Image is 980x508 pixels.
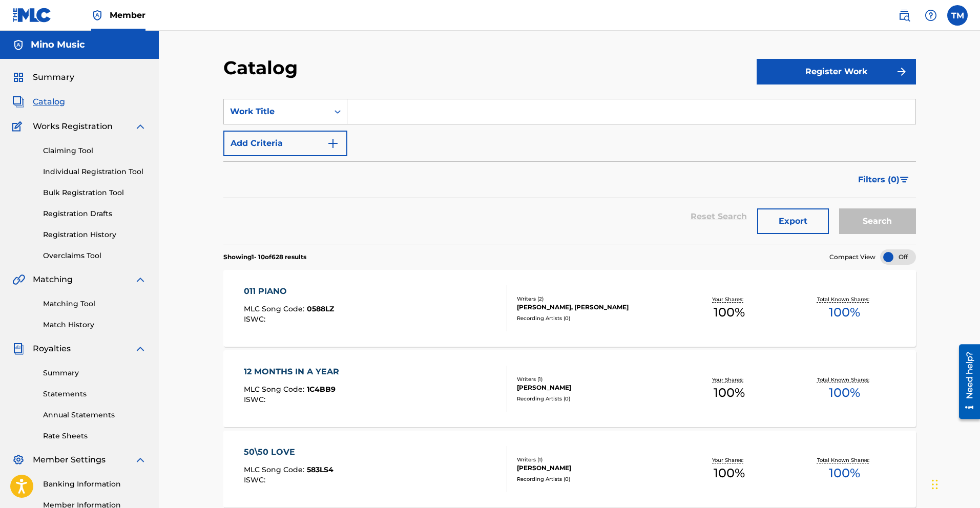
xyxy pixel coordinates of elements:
[244,366,344,378] div: 12 MONTHS IN A YEAR
[43,368,147,378] a: Summary
[244,465,307,474] span: MLC Song Code :
[244,395,268,404] span: ISWC :
[12,96,65,108] a: CatalogCatalog
[900,177,909,183] img: filter
[43,479,147,490] a: Banking Information
[12,8,52,23] img: MLC Logo
[223,350,916,427] a: 12 MONTHS IN A YEARMLC Song Code:1C4BB9ISWC:Writers (1)[PERSON_NAME]Recording Artists (0)Your Sha...
[31,39,85,51] h5: Mino Music
[517,475,672,483] div: Recording Artists ( 0 )
[947,5,968,26] div: User Menu
[852,167,916,193] button: Filters (0)
[517,463,672,473] div: [PERSON_NAME]
[33,343,71,355] span: Royalties
[517,303,672,312] div: [PERSON_NAME], [PERSON_NAME]
[517,375,672,383] div: Writers ( 1 )
[43,208,147,219] a: Registration Drafts
[134,454,147,466] img: expand
[817,295,872,303] p: Total Known Shares:
[929,459,980,508] iframe: Chat Widget
[517,395,672,403] div: Recording Artists ( 0 )
[817,456,872,464] p: Total Known Shares:
[517,314,672,322] div: Recording Artists ( 0 )
[43,410,147,420] a: Annual Statements
[712,456,746,464] p: Your Shares:
[817,376,872,384] p: Total Known Shares:
[307,304,334,313] span: 0588LZ
[230,105,322,118] div: Work Title
[925,9,937,22] img: help
[223,56,303,79] h2: Catalog
[43,187,147,198] a: Bulk Registration Tool
[921,5,941,26] div: Help
[134,273,147,286] img: expand
[757,208,829,234] button: Export
[33,454,106,466] span: Member Settings
[43,431,147,441] a: Rate Sheets
[894,5,914,26] a: Public Search
[307,465,333,474] span: 583LS4
[895,66,908,78] img: f7272a7cc735f4ea7f67.svg
[244,314,268,324] span: ISWC :
[43,145,147,156] a: Claiming Tool
[244,304,307,313] span: MLC Song Code :
[307,385,336,394] span: 1C4BB9
[12,71,74,83] a: SummarySummary
[91,9,103,22] img: Top Rightsholder
[223,270,916,347] a: 011 PIANOMLC Song Code:0588LZISWC:Writers (2)[PERSON_NAME], [PERSON_NAME]Recording Artists (0)You...
[12,273,25,286] img: Matching
[714,303,745,322] span: 100 %
[244,285,334,298] div: 011 PIANO
[134,120,147,133] img: expand
[43,320,147,330] a: Match History
[712,376,746,384] p: Your Shares:
[12,454,25,466] img: Member Settings
[951,340,980,422] iframe: Resource Center
[43,166,147,177] a: Individual Registration Tool
[244,385,307,394] span: MLC Song Code :
[714,384,745,402] span: 100 %
[43,389,147,399] a: Statements
[714,464,745,482] span: 100 %
[932,469,938,500] div: Drag
[223,131,347,156] button: Add Criteria
[43,299,147,309] a: Matching Tool
[223,252,306,262] p: Showing 1 - 10 of 628 results
[33,71,74,83] span: Summary
[327,137,339,150] img: 9d2ae6d4665cec9f34b9.svg
[244,446,333,458] div: 50\50 LOVE
[12,39,25,51] img: Accounts
[33,273,73,286] span: Matching
[12,96,25,108] img: Catalog
[43,229,147,240] a: Registration History
[517,295,672,303] div: Writers ( 2 )
[223,431,916,507] a: 50\50 LOVEMLC Song Code:583LS4ISWC:Writers (1)[PERSON_NAME]Recording Artists (0)Your Shares:100%T...
[829,252,875,262] span: Compact View
[110,9,145,21] span: Member
[43,250,147,261] a: Overclaims Tool
[134,343,147,355] img: expand
[244,475,268,484] span: ISWC :
[858,174,900,186] span: Filters ( 0 )
[517,383,672,392] div: [PERSON_NAME]
[12,120,26,133] img: Works Registration
[33,120,113,133] span: Works Registration
[829,303,860,322] span: 100 %
[712,295,746,303] p: Your Shares:
[829,384,860,402] span: 100 %
[517,456,672,463] div: Writers ( 1 )
[12,343,25,355] img: Royalties
[33,96,65,108] span: Catalog
[223,99,916,244] form: Search Form
[12,71,25,83] img: Summary
[829,464,860,482] span: 100 %
[757,59,916,84] button: Register Work
[898,9,910,22] img: search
